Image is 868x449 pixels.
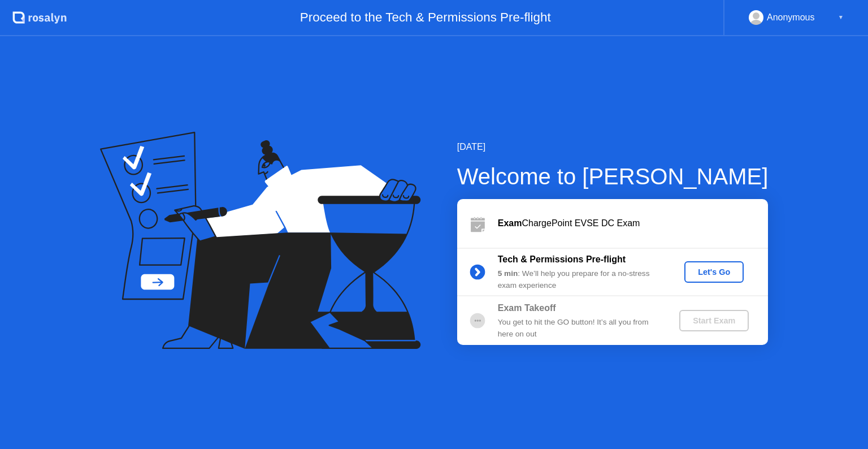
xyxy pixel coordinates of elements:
div: ChargePoint EVSE DC Exam [498,217,768,230]
div: : We’ll help you prepare for a no-stress exam experience [498,268,661,291]
div: Anonymous [767,10,815,25]
button: Start Exam [679,310,749,331]
b: 5 min [498,269,518,278]
b: Exam [498,218,522,228]
div: You get to hit the GO button! It’s all you from here on out [498,317,661,340]
b: Exam Takeoff [498,303,556,313]
div: Welcome to [PERSON_NAME] [457,159,769,193]
div: Let's Go [689,267,739,277]
div: [DATE] [457,140,769,154]
b: Tech & Permissions Pre-flight [498,254,626,264]
button: Let's Go [684,261,744,283]
div: Start Exam [684,316,744,325]
div: ▼ [838,10,844,25]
